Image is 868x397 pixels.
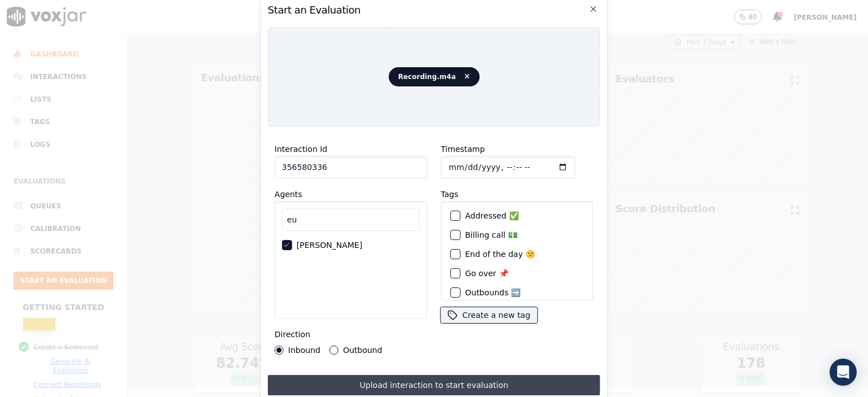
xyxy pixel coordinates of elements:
[275,330,310,339] label: Direction
[465,231,518,239] label: Billing call 💵
[830,359,857,386] div: Open Intercom Messenger
[275,190,302,199] label: Agents
[297,241,362,249] label: [PERSON_NAME]
[441,190,458,199] label: Tags
[288,346,320,354] label: Inbound
[441,307,537,323] button: Create a new tag
[441,145,485,154] label: Timestamp
[268,2,600,18] h2: Start an Evaluation
[465,289,520,296] label: Outbounds ➡️
[275,156,427,178] input: reference id, file name, etc
[282,208,420,231] input: Search Agents...
[465,269,509,277] label: Go over 📌
[465,212,519,220] label: Addressed ✅
[388,67,479,86] span: Recording.m4a
[465,250,535,258] label: End of the day 🙁
[268,375,600,395] button: Upload interaction to start evaluation
[275,145,327,154] label: Interaction Id
[343,346,382,354] label: Outbound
